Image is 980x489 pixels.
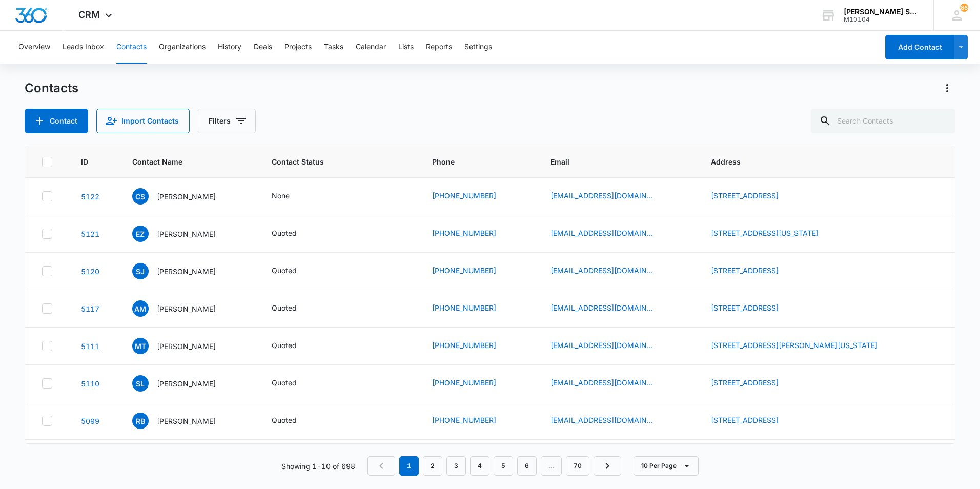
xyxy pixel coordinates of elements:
[198,109,256,133] button: Filters
[272,302,315,315] div: Contact Status - Quoted - Select to Edit Field
[324,31,343,64] button: Tasks
[132,188,234,205] div: Contact Name - Carmelia Sutter - Select to Edit Field
[550,265,671,277] div: Email - sjjanicek1@msn.com - Select to Edit Field
[432,190,496,201] a: [PHONE_NUMBER]
[96,109,190,133] button: Import Contacts
[367,456,621,476] nav: Pagination
[432,377,515,390] div: Phone - (708) 421-7326 - Select to Edit Field
[711,156,924,167] span: Address
[550,340,671,352] div: Email - Teaz2019@outlook.com - Select to Edit Field
[272,377,315,390] div: Contact Status - Quoted - Select to Edit Field
[464,31,492,64] button: Settings
[78,9,100,20] span: CRM
[550,415,653,425] a: [EMAIL_ADDRESS][DOMAIN_NAME]
[594,456,621,476] a: Next Page
[711,229,819,237] a: [STREET_ADDRESS][US_STATE]
[432,415,515,427] div: Phone - (760) 482-7323 - Select to Edit Field
[494,456,513,476] a: Page 5
[885,35,954,59] button: Add Contact
[132,300,149,317] span: AM
[844,16,918,23] div: account id
[423,456,442,476] a: Page 2
[272,415,315,427] div: Contact Status - Quoted - Select to Edit Field
[157,378,216,389] p: [PERSON_NAME]
[272,190,290,201] div: None
[25,80,78,96] h1: Contacts
[432,340,515,352] div: Phone - (214) 980-9597 - Select to Edit Field
[711,303,779,312] a: [STREET_ADDRESS]
[356,31,386,64] button: Calendar
[157,303,216,314] p: [PERSON_NAME]
[550,228,653,238] a: [EMAIL_ADDRESS][DOMAIN_NAME]
[432,228,515,240] div: Phone - (202) 560-9424 - Select to Edit Field
[272,340,315,352] div: Contact Status - Quoted - Select to Edit Field
[550,190,653,201] a: [EMAIL_ADDRESS][DOMAIN_NAME]
[446,456,466,476] a: Page 3
[81,342,99,351] a: Navigate to contact details page for Marteaz Turner
[272,228,315,240] div: Contact Status - Quoted - Select to Edit Field
[550,156,671,167] span: Email
[81,267,99,276] a: Navigate to contact details page for Sharon JANicek
[399,456,419,476] em: 1
[272,415,297,425] div: Quoted
[432,265,496,276] a: [PHONE_NUMBER]
[711,340,896,352] div: Address - 3548 misty meadow dr, Dallas, Texas, 75287 - Select to Edit Field
[18,31,50,64] button: Overview
[157,341,216,352] p: [PERSON_NAME]
[960,4,968,12] div: notifications count
[711,377,797,390] div: Address - 709 Tanager Ln, New Lenox, IL, 60451 - Select to Edit Field
[272,377,297,388] div: Quoted
[550,265,653,276] a: [EMAIL_ADDRESS][DOMAIN_NAME]
[711,341,877,350] a: [STREET_ADDRESS][PERSON_NAME][US_STATE]
[550,377,653,388] a: [EMAIL_ADDRESS][DOMAIN_NAME]
[272,156,393,167] span: Contact Status
[281,461,355,472] p: Showing 1-10 of 698
[432,228,496,238] a: [PHONE_NUMBER]
[550,228,671,240] div: Email - edzkfl@gmail.com - Select to Edit Field
[432,302,496,313] a: [PHONE_NUMBER]
[432,377,496,388] a: [PHONE_NUMBER]
[470,456,489,476] a: Page 4
[432,265,515,277] div: Phone - (708) 955-6938 - Select to Edit Field
[284,31,312,64] button: Projects
[157,229,216,239] p: [PERSON_NAME]
[711,265,797,277] div: Address - 10433 Capistrano, Orland Park, Il, 60467 - Select to Edit Field
[398,31,414,64] button: Lists
[132,413,234,429] div: Contact Name - Robert Buchholtz - Select to Edit Field
[432,340,496,351] a: [PHONE_NUMBER]
[960,4,968,12] span: 86
[844,8,918,16] div: account name
[81,192,99,201] a: Navigate to contact details page for Carmelia Sutter
[711,302,797,315] div: Address - 47 Osage Ct, Oswego, IL, 60543 - Select to Edit Field
[432,415,496,425] a: [PHONE_NUMBER]
[132,226,234,242] div: Contact Name - Eddie Zamora - Select to Edit Field
[132,338,149,354] span: MT
[159,31,206,64] button: Organizations
[634,456,699,476] button: 10 Per Page
[63,31,104,64] button: Leads Inbox
[550,377,671,390] div: Email - lucassean2@yahoo.com - Select to Edit Field
[272,190,308,202] div: Contact Status - None - Select to Edit Field
[550,190,671,202] div: Email - csutter323@att.net - Select to Edit Field
[432,156,511,167] span: Phone
[711,378,779,387] a: [STREET_ADDRESS]
[116,31,147,64] button: Contacts
[81,417,99,425] a: Navigate to contact details page for Robert Buchholtz
[132,338,234,354] div: Contact Name - Marteaz Turner - Select to Edit Field
[272,228,297,238] div: Quoted
[132,226,149,242] span: EZ
[811,109,955,133] input: Search Contacts
[550,302,671,315] div: Email - alm076@comcast.net - Select to Edit Field
[939,80,955,96] button: Actions
[218,31,241,64] button: History
[132,300,234,317] div: Contact Name - Angie McElhaney - Select to Edit Field
[711,266,779,275] a: [STREET_ADDRESS]
[157,191,216,202] p: [PERSON_NAME]
[550,340,653,351] a: [EMAIL_ADDRESS][DOMAIN_NAME]
[132,375,149,392] span: SL
[550,302,653,313] a: [EMAIL_ADDRESS][DOMAIN_NAME]
[432,302,515,315] div: Phone - (630) 551-2232 - Select to Edit Field
[132,375,234,392] div: Contact Name - Sean Lucas - Select to Edit Field
[426,31,452,64] button: Reports
[711,190,797,202] div: Address - 234 Dover Ct, Bloomingdale, IL, 60561, United States - Select to Edit Field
